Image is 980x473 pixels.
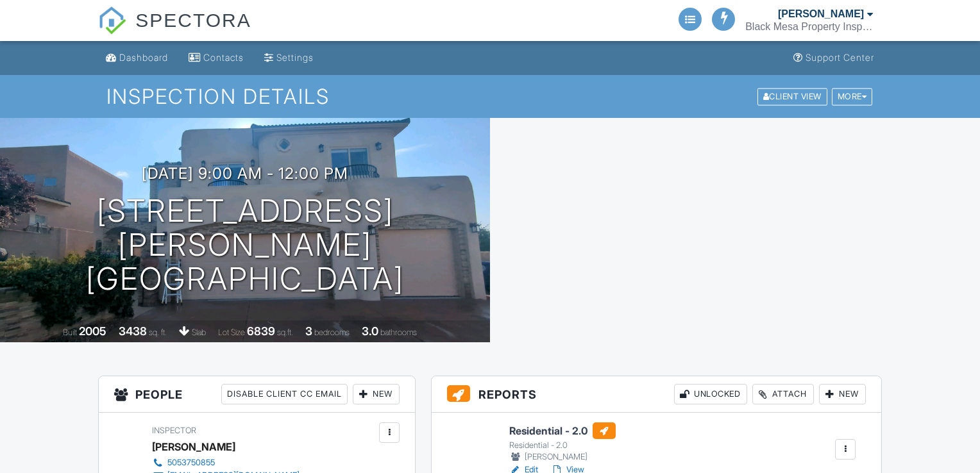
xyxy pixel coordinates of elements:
h6: Residential - 2.0 [509,422,616,439]
h3: [DATE] 9:00 am - 12:00 pm [142,165,348,182]
div: 3 [305,324,312,338]
div: Client View [757,88,827,105]
div: Dashboard [119,52,168,63]
span: Lot Size [218,328,245,337]
span: sq.ft. [277,328,293,337]
div: Residential - 2.0 [509,440,616,451]
span: Inspector [152,426,196,435]
div: New [353,384,400,404]
a: Residential - 2.0 Residential - 2.0 [PERSON_NAME] [509,422,616,463]
a: Dashboard [101,46,173,70]
div: Support Center [806,52,874,63]
h3: People [99,376,415,413]
a: SPECTORA [98,19,251,43]
div: Black Mesa Property Inspections Inc [745,21,874,33]
div: Unlocked [674,384,747,404]
div: [PERSON_NAME] [778,8,864,21]
a: Settings [259,46,319,70]
div: Settings [276,52,314,63]
div: [PERSON_NAME] [152,437,235,456]
div: Disable Client CC Email [221,384,348,404]
div: Attach [752,384,814,404]
a: Contacts [183,46,249,70]
span: slab [192,328,206,337]
a: 5053750855 [152,456,300,469]
span: SPECTORA [135,6,251,33]
h1: [STREET_ADDRESS][PERSON_NAME] [GEOGRAPHIC_DATA] [21,194,469,295]
div: 3.0 [362,324,378,338]
h3: Reports [432,376,881,413]
a: Client View [756,91,831,101]
div: New [819,384,866,404]
h1: Inspection Details [106,85,874,108]
span: bedrooms [314,328,350,337]
div: 3438 [119,324,147,338]
div: [PERSON_NAME] [509,451,616,463]
div: 5053750855 [167,458,215,468]
div: Contacts [203,52,244,63]
span: Built [63,328,77,337]
img: The Best Home Inspection Software - Spectora [98,6,126,35]
span: bathrooms [380,328,417,337]
span: sq. ft. [149,328,167,337]
div: 2005 [79,324,106,338]
div: 6839 [247,324,275,338]
div: More [832,88,873,105]
a: Support Center [788,46,879,70]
